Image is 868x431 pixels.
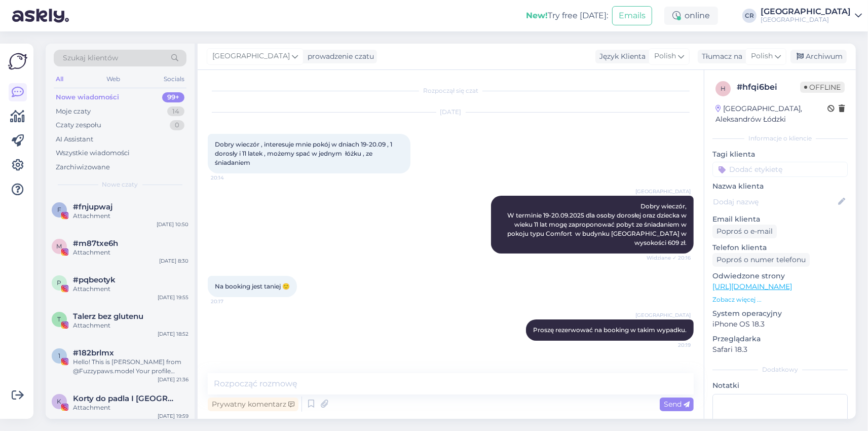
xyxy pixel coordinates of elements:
span: T [58,315,61,323]
div: [DATE] 10:50 [157,221,188,228]
div: Prywatny komentarz [208,398,298,411]
p: Zobacz więcej ... [712,295,848,304]
div: CR [742,9,757,23]
span: #fnjupwaj [73,202,112,211]
span: Dobry wieczór, W terminie 19-20.09.2025 dla osoby dorosłej oraz dziecka w wieku 11 lat mogę zapro... [507,202,688,246]
div: [GEOGRAPHIC_DATA], Aleksandrów Łódzki [715,103,827,125]
div: Poproś o numer telefonu [712,253,810,267]
div: Attachment [73,284,188,294]
div: Poproś o e-mail [712,225,777,238]
div: [DATE] 19:55 [158,294,188,301]
span: 20:17 [211,298,249,305]
div: Attachment [73,248,188,257]
input: Dodaj nazwę [713,196,836,207]
div: Informacje o kliencie [712,134,848,143]
div: Wszystkie wiadomości [56,148,130,158]
div: Rozpoczął się czat [208,86,694,95]
span: Talerz bez glutenu [73,312,143,321]
span: Polish [751,51,773,62]
span: Nowe czaty [102,180,138,189]
span: p [57,279,62,286]
div: Web [105,73,123,86]
span: Polish [654,51,676,62]
a: [URL][DOMAIN_NAME] [712,282,792,291]
p: Email klienta [712,214,848,225]
div: Zarchiwizowane [56,162,110,172]
span: 20:14 [211,174,249,182]
span: 1 [58,352,60,360]
span: #pqbeotyk [73,275,116,284]
img: Askly Logo [8,52,27,71]
div: Tłumacz na [698,51,742,62]
div: 0 [170,120,184,130]
p: iPhone OS 18.3 [712,319,848,330]
div: Attachment [73,403,188,412]
div: 14 [167,106,184,117]
span: Dobry wieczór , interesuje mnie pokój w dniach 19-20.09 , 1 dorosły i 11 latek , możemy spać w je... [215,140,394,166]
div: All [54,73,65,86]
div: # hfqi6bei [737,81,800,93]
p: Nazwa klienta [712,181,848,192]
span: Send [664,400,690,409]
div: prowadzenie czatu [304,51,374,62]
span: K [57,398,62,405]
span: Offline [800,82,845,93]
p: Przeglądarka [712,334,848,344]
a: [GEOGRAPHIC_DATA][GEOGRAPHIC_DATA] [761,8,862,24]
p: Telefon klienta [712,242,848,253]
div: [DATE] 19:59 [158,412,188,420]
div: Socials [162,73,186,86]
p: Tagi klienta [712,149,848,160]
b: New! [526,11,548,20]
div: [DATE] [208,107,694,117]
span: Korty do padla I Szczecin [73,394,178,403]
div: Nowe wiadomości [56,92,119,102]
span: Szukaj klientów [63,53,118,63]
div: Moje czaty [56,106,91,117]
div: [DATE] 18:52 [158,330,188,338]
div: AI Assistant [56,134,93,145]
div: [GEOGRAPHIC_DATA] [761,16,851,24]
div: 99+ [162,92,184,102]
div: [GEOGRAPHIC_DATA] [761,8,851,16]
span: h [721,85,726,92]
span: #182brlmx [73,348,114,357]
div: [DATE] 21:36 [158,376,188,383]
span: Na booking jest taniej 🙂 [215,282,290,290]
div: Archiwum [790,50,847,63]
p: Odwiedzone strony [712,271,848,281]
span: #m87txe6h [73,239,118,248]
div: Język Klienta [595,51,646,62]
div: online [664,7,718,25]
div: Attachment [73,321,188,330]
span: Proszę rezerwować na booking w takim wypadku. [533,326,687,334]
p: System operacyjny [712,308,848,319]
p: Notatki [712,380,848,391]
div: Dodatkowy [712,365,848,374]
div: Czaty zespołu [56,120,101,130]
div: Hello! This is [PERSON_NAME] from @Fuzzypaws.model Your profile caught our eye We are a world Fam... [73,357,188,376]
span: f [57,206,61,213]
div: [DATE] 8:30 [159,257,188,265]
span: [GEOGRAPHIC_DATA] [212,51,290,62]
button: Emails [612,6,652,25]
p: Safari 18.3 [712,344,848,355]
span: [GEOGRAPHIC_DATA] [635,188,691,195]
input: Dodać etykietę [712,162,848,177]
span: m [57,242,62,250]
span: 20:19 [653,341,691,349]
div: Try free [DATE]: [526,10,608,22]
div: Attachment [73,211,188,221]
span: [GEOGRAPHIC_DATA] [635,311,691,319]
span: Widziane ✓ 20:16 [647,254,691,262]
